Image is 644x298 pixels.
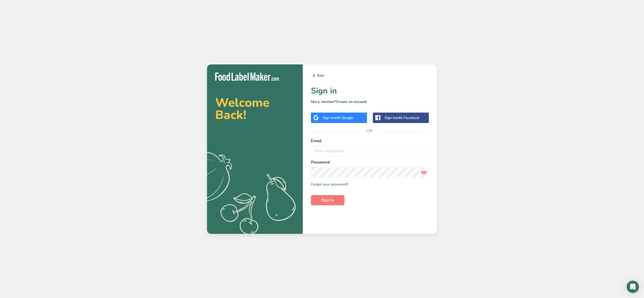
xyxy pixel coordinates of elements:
[215,73,279,81] img: Food Label Maker
[362,123,378,139] span: OR
[215,97,295,121] h2: Welcome Back!
[311,182,348,187] a: Forgot your password?
[334,115,353,120] span: with Google
[311,99,429,104] p: Not a member?
[311,85,429,97] h1: Sign in
[311,73,429,79] a: Back
[627,281,639,293] div: Open Intercom Messenger
[385,115,419,120] div: Sign in
[311,138,429,144] label: Email
[321,197,334,203] span: Sign in
[311,195,345,205] button: Sign in
[336,99,367,104] a: Create an account
[323,115,353,120] div: Sign in
[311,159,429,165] label: Password
[311,146,429,156] input: Enter Your Email
[395,115,419,120] span: with Facebook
